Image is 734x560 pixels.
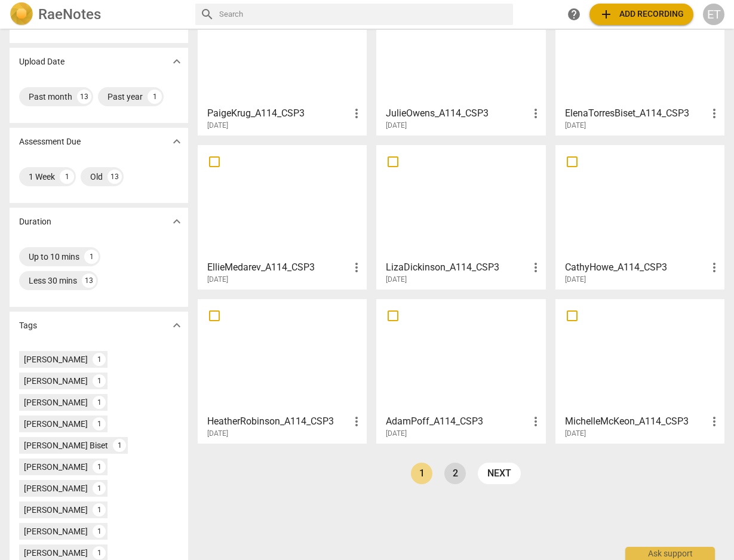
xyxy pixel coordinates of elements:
div: [PERSON_NAME] [24,396,88,408]
div: [PERSON_NAME] [24,375,88,387]
span: more_vert [707,260,721,275]
a: HeatherRobinson_A114_CSP3[DATE] [202,303,363,438]
div: [PERSON_NAME] [24,525,88,537]
span: expand_more [170,54,184,69]
h2: RaeNotes [38,6,101,23]
div: 1 [148,90,162,104]
p: Upload Date [19,56,65,68]
input: Search [219,5,508,24]
a: EllieMedarev_A114_CSP3[DATE] [202,149,363,284]
h3: HeatherRobinson_A114_CSP3 [207,414,349,429]
a: CathyHowe_A114_CSP3[DATE] [560,149,720,284]
h3: EllieMedarev_A114_CSP3 [207,260,349,275]
div: 1 [93,396,106,409]
span: add [599,7,613,21]
span: [DATE] [207,121,228,131]
a: MichelleMcKeon_A114_CSP3[DATE] [560,303,720,438]
div: 1 [60,170,74,184]
p: Assessment Due [19,136,81,148]
span: help [567,7,581,21]
div: 1 [84,250,99,264]
button: Show more [168,53,186,70]
h3: JulieOwens_A114_CSP3 [386,106,528,121]
span: [DATE] [386,121,407,131]
span: expand_more [170,318,184,333]
span: [DATE] [207,429,228,439]
h3: LizaDickinson_A114_CSP3 [386,260,528,275]
div: Ask support [625,547,715,560]
p: Duration [19,216,51,228]
div: 1 Week [29,171,55,183]
button: Show more [168,213,186,230]
div: [PERSON_NAME] [24,547,88,559]
a: LizaDickinson_A114_CSP3[DATE] [380,149,541,284]
div: 1 [93,460,106,473]
a: next [478,463,521,484]
span: search [200,7,214,21]
div: 13 [82,273,96,288]
span: [DATE] [386,429,407,439]
span: more_vert [349,414,364,429]
h3: CathyHowe_A114_CSP3 [565,260,707,275]
div: 1 [113,439,126,452]
div: 13 [108,170,122,184]
span: [DATE] [386,275,407,285]
span: more_vert [529,106,543,121]
span: more_vert [349,260,364,275]
span: expand_more [170,134,184,149]
h3: MichelleMcKeon_A114_CSP3 [565,414,707,429]
p: Tags [19,319,37,332]
div: 1 [93,374,106,387]
a: LogoRaeNotes [10,2,186,26]
div: 1 [93,482,106,495]
div: 1 [93,525,106,538]
a: Page 1 is your current page [411,463,432,484]
div: Past month [29,91,72,103]
img: Logo [10,2,33,26]
h3: AdamPoff_A114_CSP3 [386,414,528,429]
div: [PERSON_NAME] [24,461,88,473]
div: 1 [93,417,106,430]
div: Past year [108,91,143,103]
div: [PERSON_NAME] Biset [24,439,108,451]
h3: PaigeKrug_A114_CSP3 [207,106,349,121]
a: Help [563,4,585,25]
a: AdamPoff_A114_CSP3[DATE] [380,303,541,438]
span: more_vert [349,106,364,121]
button: Show more [168,133,186,150]
span: more_vert [707,106,721,121]
span: more_vert [529,414,543,429]
button: Show more [168,316,186,334]
button: Upload [589,4,693,25]
span: more_vert [529,260,543,275]
div: 1 [93,546,106,559]
span: expand_more [170,214,184,229]
span: Add recording [599,7,684,21]
span: [DATE] [565,429,586,439]
div: Old [90,171,103,183]
div: [PERSON_NAME] [24,353,88,365]
div: 1 [93,503,106,516]
span: more_vert [707,414,721,429]
span: [DATE] [207,275,228,285]
div: [PERSON_NAME] [24,482,88,494]
a: Page 2 [444,463,466,484]
div: [PERSON_NAME] [24,504,88,516]
h3: ElenaTorresBiset_A114_CSP3 [565,106,707,121]
div: 13 [77,90,91,104]
div: 1 [93,353,106,366]
div: Up to 10 mins [29,251,79,263]
div: [PERSON_NAME] [24,418,88,430]
button: ET [703,4,724,25]
span: [DATE] [565,121,586,131]
span: [DATE] [565,275,586,285]
div: Less 30 mins [29,275,77,287]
